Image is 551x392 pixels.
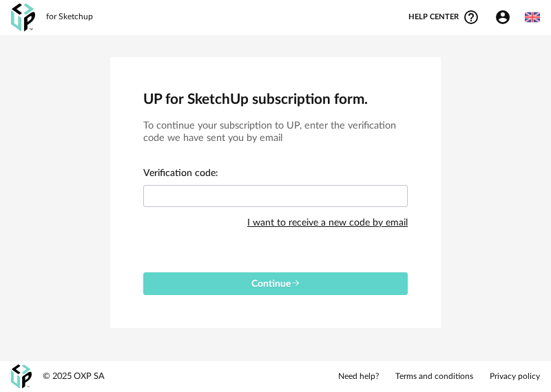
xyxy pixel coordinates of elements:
h3: To continue your subscription to UP, enter the verification code we have sent you by email [143,120,408,145]
img: us [525,10,540,25]
h2: UP for SketchUp subscription form. [143,90,408,109]
span: Help Circle Outline icon [463,9,479,25]
a: Terms and conditions [395,371,473,382]
label: Verification code: [143,168,218,181]
img: OXP [11,364,32,389]
div: © 2025 OXP SA [43,371,105,382]
button: Continue [143,272,408,295]
div: I want to receive a new code by email [247,209,408,237]
span: Help centerHelp Circle Outline icon [408,9,479,25]
span: Account Circle icon [495,9,517,25]
span: Continue [251,279,300,289]
span: Account Circle icon [495,9,511,25]
a: Need help? [338,371,379,382]
a: Privacy policy [490,371,540,382]
div: for Sketchup [46,12,93,23]
img: OXP [11,3,35,32]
